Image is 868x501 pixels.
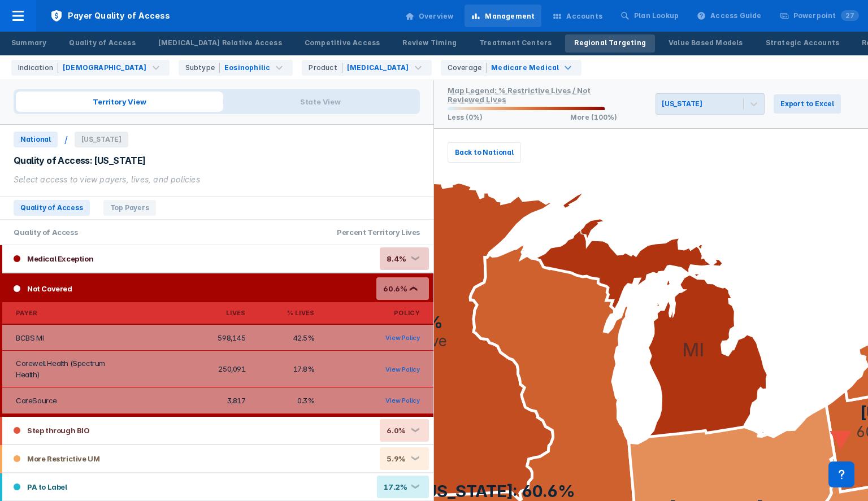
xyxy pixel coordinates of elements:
a: Summary [2,34,55,53]
td: 42.5% [253,325,322,351]
div: 17.2% [384,482,407,491]
div: 6.0% [387,426,407,435]
div: 8.4% [387,254,407,263]
div: Payer [16,309,120,317]
div: [MEDICAL_DATA] [347,63,409,73]
div: Quality of Access: [US_STATE] [14,154,420,167]
div: Competitive Access [305,38,380,48]
div: Coverage [448,63,487,73]
p: More (100%) [570,113,617,121]
button: Export to Excel [774,94,841,114]
div: Indication [18,63,58,73]
span: Top Payers [103,200,156,216]
div: Treatment Centers [479,38,552,48]
td: 250,091 [127,351,252,387]
a: Value Based Models [659,34,752,53]
div: Medicare Medical [491,63,559,73]
a: Review Timing [393,34,466,53]
div: Value Based Models [669,38,743,48]
button: Back to National [448,142,521,163]
div: [US_STATE] [662,99,702,108]
div: Quality of Access [69,38,135,48]
a: Treatment Centers [470,34,561,53]
div: Strategic Accounts [766,38,840,48]
div: Map Legend: % Restrictive Lives / Not Reviewed Lives [448,86,591,104]
div: 5.9% [387,454,407,463]
div: Overview [419,11,454,21]
div: PA to Label [7,481,67,493]
div: Subtype [185,63,220,73]
span: 27 [841,10,859,21]
div: More Restrictive UM [7,453,99,464]
div: Plan Lookup [634,11,679,21]
span: Quality of Access [14,200,90,216]
a: [MEDICAL_DATA] Relative Access [149,34,291,53]
div: Contact Support [828,461,854,487]
a: Overview [398,5,461,27]
div: [DEMOGRAPHIC_DATA] [63,63,147,73]
div: ❮ [410,484,419,490]
div: Product [309,63,342,73]
span: Export to Excel [780,99,834,109]
div: Management [485,11,535,21]
div: ❮ [410,286,419,292]
a: View Policy [385,365,420,373]
div: Review Timing [402,38,457,48]
div: % Lives [259,309,315,317]
a: Strategic Accounts [757,34,849,53]
div: Accounts [566,11,602,21]
div: [MEDICAL_DATA] Relative Access [158,38,282,48]
span: National [14,132,58,147]
div: 60.6% [383,284,407,293]
div: Not Covered [7,283,72,294]
span: Back to National [455,147,514,158]
td: Corewell Health (Spectrum Health) [2,351,127,387]
div: Select access to view payers, lives, and policies [14,173,420,186]
div: Regional Targeting [574,38,646,48]
a: Competitive Access [296,34,389,53]
span: State View [223,92,418,112]
div: Powerpoint [793,11,859,21]
td: BCBS MI [2,325,127,351]
td: 17.8% [253,351,322,387]
text: 69.8% More Restrictive [283,333,447,350]
td: 0.3% [253,387,322,413]
a: View Policy [385,334,420,342]
div: Access Guide [710,11,761,21]
span: Territory View [16,92,223,112]
div: Eosinophilic [224,63,270,73]
div: Medical Exception [7,253,93,264]
a: Accounts [546,5,609,27]
text: [US_STATE]: 69.8% [287,312,443,332]
div: Step through BIO [7,425,90,436]
td: 3,817 [127,387,252,413]
a: Regional Targeting [565,34,655,53]
p: Less (0%) [448,113,483,121]
div: ❮ [410,256,419,262]
div: Policy [328,309,420,317]
a: Management [465,5,541,27]
div: / [64,134,68,145]
div: Lives [134,309,245,317]
a: Quality of Access [60,34,144,53]
div: Summary [11,38,46,48]
a: View Policy [385,397,420,405]
div: ❮ [410,428,419,434]
text: [US_STATE]: 60.6% [419,481,575,501]
span: [US_STATE] [75,132,128,147]
td: CareSource [2,387,127,413]
div: ❮ [410,456,419,462]
div: Percent Territory Lives [323,220,433,245]
td: 598,145 [127,325,252,351]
